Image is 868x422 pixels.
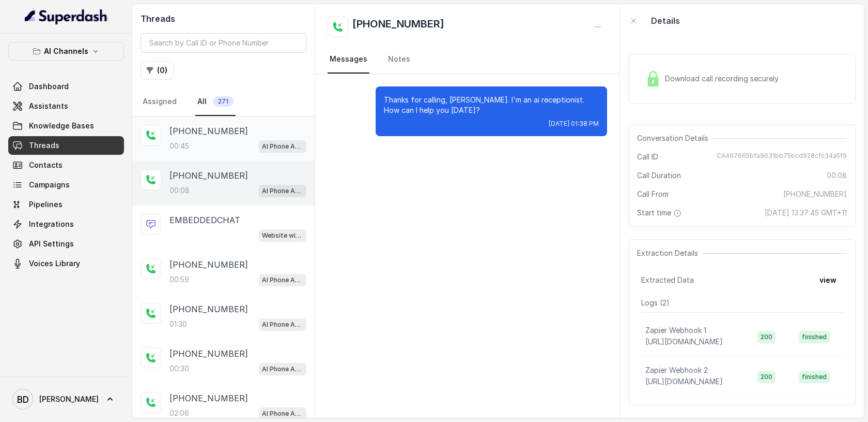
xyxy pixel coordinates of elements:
span: Dashboard [29,81,69,92]
span: [PHONE_NUMBER] [783,189,847,199]
p: [PHONE_NUMBER] [169,392,248,404]
span: 200 [757,371,776,383]
a: Campaigns [8,176,124,194]
span: Voices Library [29,258,80,269]
a: Knowledge Bases [8,117,124,135]
p: 00:08 [169,185,190,196]
p: [PHONE_NUMBER] [169,303,248,315]
span: Call Duration [637,170,681,181]
button: (0) [141,61,174,80]
span: [URL][DOMAIN_NAME] [645,337,723,346]
a: Assigned [141,88,179,116]
a: Pipelines [8,195,124,214]
span: Conversation Details [637,133,712,143]
p: AI Phone Assistant [262,186,303,196]
p: Zapier Webhook 2 [645,365,708,375]
span: [DATE] 01:38 PM [549,120,599,128]
a: Notes [386,46,412,74]
span: Call From [637,189,669,199]
a: Contacts [8,156,124,174]
p: 00:45 [169,141,189,151]
span: CA497665bfa9631bb75bcd928cfc34a5f9 [717,152,847,162]
h2: Threads [141,12,306,25]
span: Call ID [637,152,658,162]
span: Pipelines [29,199,63,210]
p: EMBEDDEDCHAT [169,214,240,226]
span: Download call recording securely [665,74,783,84]
button: AI Channels [8,42,124,61]
p: 00:30 [169,363,189,374]
p: AI Phone Assistant [262,409,303,419]
span: [URL][DOMAIN_NAME] [645,377,723,386]
p: Zapier Webhook 1 [645,325,706,336]
a: Voices Library [8,254,124,273]
a: [PERSON_NAME] [8,385,124,414]
span: Campaigns [29,180,70,190]
button: view [813,271,843,289]
h2: [PHONE_NUMBER] [352,17,444,37]
span: [DATE] 13:37:45 GMT+11 [765,208,847,218]
nav: Tabs [328,46,607,74]
a: Threads [8,136,124,155]
span: [PERSON_NAME] [39,394,99,404]
p: 02:06 [169,408,189,418]
text: BD [17,394,29,405]
nav: Tabs [141,88,306,116]
p: AI Channels [44,45,88,57]
a: Dashboard [8,77,124,96]
p: 00:59 [169,274,189,285]
span: Extraction Details [637,248,702,258]
span: API Settings [29,239,74,249]
span: 200 [757,331,776,343]
p: [PHONE_NUMBER] [169,125,248,137]
input: Search by Call ID or Phone Number [141,33,306,53]
a: Integrations [8,215,124,234]
p: Thanks for calling, [PERSON_NAME]. I'm an ai receptionist. How can I help you [DATE]? [384,95,599,115]
img: light.svg [25,8,108,25]
p: Details [651,14,680,27]
span: 00:08 [827,170,847,181]
span: Integrations [29,219,74,229]
p: AI Phone Assistant [262,364,303,374]
p: [PHONE_NUMBER] [169,347,248,360]
span: Contacts [29,160,63,170]
a: Messages [328,46,369,74]
p: Website widget [262,230,303,241]
img: Lock Icon [645,71,661,86]
p: AI Phone Assistant [262,319,303,330]
span: 271 [213,96,234,107]
span: Assistants [29,101,68,111]
span: Extracted Data [641,275,694,285]
a: All271 [195,88,236,116]
span: finished [799,331,830,343]
p: [PHONE_NUMBER] [169,258,248,271]
a: Assistants [8,97,124,115]
span: Start time [637,208,684,218]
span: finished [799,371,830,383]
p: [PHONE_NUMBER] [169,169,248,182]
p: 01:30 [169,319,187,329]
span: Knowledge Bases [29,121,94,131]
span: Threads [29,140,59,151]
p: Logs ( 2 ) [641,298,843,308]
p: AI Phone Assistant [262,141,303,152]
p: AI Phone Assistant [262,275,303,285]
a: API Settings [8,235,124,253]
